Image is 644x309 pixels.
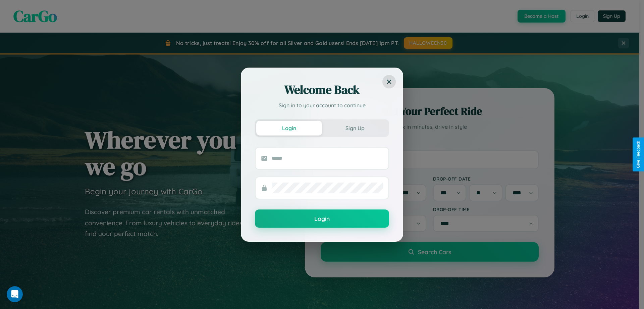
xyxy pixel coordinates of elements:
[7,286,23,302] iframe: Intercom live chat
[322,121,388,136] button: Sign Up
[255,209,389,228] button: Login
[255,82,389,98] h2: Welcome Back
[255,101,389,109] p: Sign in to your account to continue
[636,141,641,168] div: Give Feedback
[256,121,322,136] button: Login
